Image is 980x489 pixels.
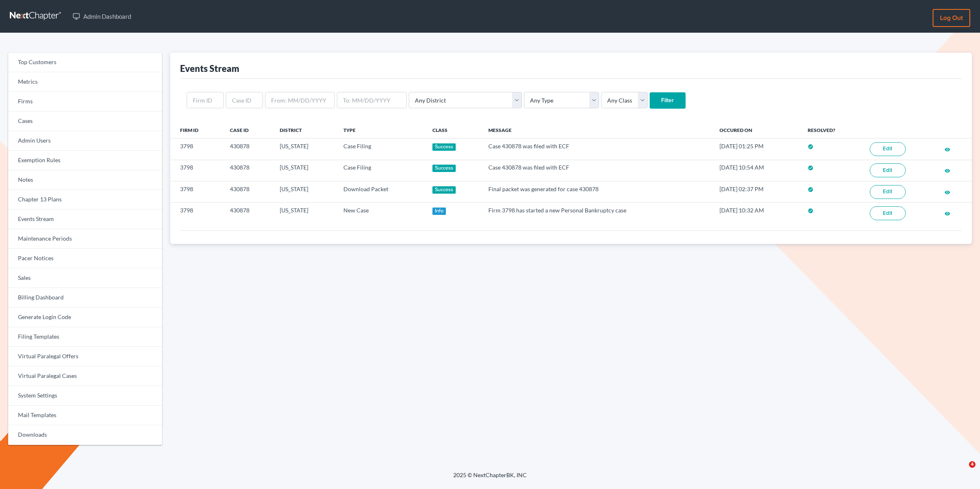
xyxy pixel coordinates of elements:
a: Cases [8,112,162,131]
td: [US_STATE] [273,160,337,181]
td: 430878 [223,181,273,202]
a: Billing Dashboard [8,288,162,308]
a: Admin Users [8,131,162,151]
th: Firm ID [170,122,223,138]
a: visibility [944,210,950,217]
a: visibility [944,167,950,174]
div: 2025 © NextChapterBK, INC [257,471,723,486]
th: Resolved? [801,122,863,138]
i: visibility [944,190,950,195]
a: Metrics [8,72,162,92]
th: Class [426,122,482,138]
td: Final packet was generated for case 430878 [482,181,713,202]
div: Info [432,208,446,215]
td: [US_STATE] [273,138,337,160]
td: 3798 [170,138,223,160]
td: Case 430878 was filed with ECF [482,160,713,181]
td: Download Packet [337,181,425,202]
td: 3798 [170,181,223,202]
input: Case ID [226,92,263,108]
a: visibility [944,188,950,195]
td: 430878 [223,138,273,160]
i: check_circle [808,208,813,214]
i: visibility [944,211,950,217]
td: New Case [337,203,425,224]
th: Case ID [223,122,273,138]
input: From: MM/DD/YYYY [265,92,335,108]
a: Edit [870,206,906,220]
i: check_circle [808,144,813,150]
a: Maintenance Periods [8,229,162,249]
a: Edit [870,142,906,156]
td: [DATE] 10:54 AM [713,160,801,181]
td: Case Filing [337,138,425,160]
input: Filter [650,92,686,109]
a: Events Stream [8,210,162,229]
th: Type [337,122,425,138]
td: 3798 [170,203,223,224]
td: 430878 [223,203,273,224]
span: 4 [969,461,976,468]
a: visibility [944,145,950,152]
a: Mail Templates [8,406,162,425]
td: [US_STATE] [273,203,337,224]
th: Message [482,122,713,138]
a: Edit [870,163,906,177]
a: Exemption Rules [8,151,162,170]
i: check_circle [808,187,813,192]
input: To: MM/DD/YYYY [337,92,407,108]
td: [US_STATE] [273,181,337,202]
th: District [273,122,337,138]
a: Top Customers [8,53,162,72]
td: Firm 3798 has started a new Personal Bankruptcy case [482,203,713,224]
td: Case 430878 was filed with ECF [482,138,713,160]
a: Downloads [8,425,162,445]
div: Success [432,143,456,151]
iframe: Intercom live chat [952,461,972,481]
div: Success [432,165,456,172]
td: 430878 [223,160,273,181]
div: Success [432,186,456,194]
a: Notes [8,170,162,190]
a: Chapter 13 Plans [8,190,162,210]
i: visibility [944,168,950,174]
a: Edit [870,185,906,199]
td: [DATE] 02:37 PM [713,181,801,202]
a: Pacer Notices [8,249,162,268]
input: Firm ID [187,92,224,108]
a: Virtual Paralegal Offers [8,347,162,366]
i: visibility [944,147,950,152]
a: Filing Templates [8,327,162,347]
a: Virtual Paralegal Cases [8,366,162,386]
a: Generate Login Code [8,308,162,327]
td: [DATE] 10:32 AM [713,203,801,224]
a: Firms [8,92,162,112]
td: 3798 [170,160,223,181]
a: System Settings [8,386,162,406]
i: check_circle [808,165,813,171]
a: Admin Dashboard [69,9,135,24]
a: Sales [8,268,162,288]
div: Events Stream [180,63,239,74]
th: Occured On [713,122,801,138]
a: Log out [933,9,970,27]
td: [DATE] 01:25 PM [713,138,801,160]
td: Case Filing [337,160,425,181]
